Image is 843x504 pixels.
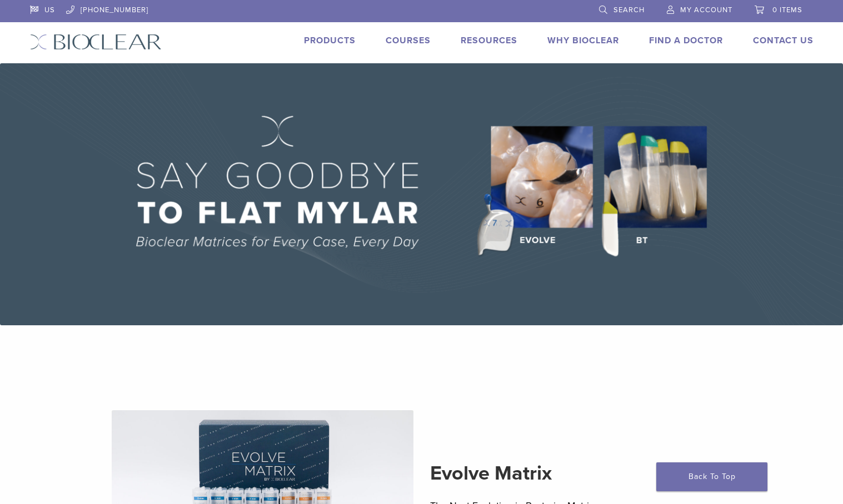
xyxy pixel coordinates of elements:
[547,35,619,46] a: Why Bioclear
[461,35,517,46] a: Resources
[30,34,162,50] img: Bioclear
[753,35,814,46] a: Contact Us
[656,462,767,491] a: Back To Top
[386,35,431,46] a: Courses
[772,6,802,14] span: 0 items
[430,460,732,487] h2: Evolve Matrix
[304,35,356,46] a: Products
[649,35,723,46] a: Find A Doctor
[680,6,732,14] span: My Account
[613,6,645,14] span: Search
